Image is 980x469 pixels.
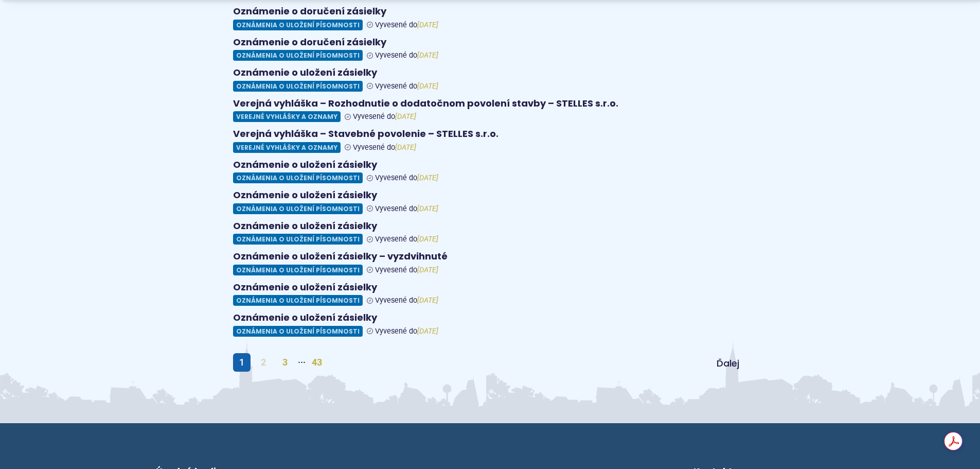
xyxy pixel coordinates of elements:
[233,98,747,123] a: Verejná vyhláška – Rozhodnutie o dodatočnom povolení stavby – STELLES s.r.o. Verejné vyhlášky a o...
[233,251,747,275] a: Oznámenie o uložení zásielky – vyzdvihnuté Oznámenia o uložení písomnosti Vyvesené do[DATE]
[306,353,328,372] a: 43
[255,353,272,372] a: 2
[233,159,747,184] a: Oznámenie o uložení zásielky Oznámenia o uložení písomnosti Vyvesené do[DATE]
[233,128,747,153] a: Verejná vyhláška – Stavebné povolenie – STELLES s.r.o. Verejné vyhlášky a oznamy Vyvesené do[DATE]
[233,312,747,337] a: Oznámenie o uložení zásielky Oznámenia o uložení písomnosti Vyvesené do[DATE]
[708,354,747,373] a: Ďalej
[233,312,747,324] h4: Oznámenie o uložení zásielky
[233,6,747,18] h4: Oznámenie o doručení zásielky
[233,6,747,30] a: Oznámenie o doručení zásielky Oznámenia o uložení písomnosti Vyvesené do[DATE]
[233,251,747,263] h4: Oznámenie o uložení zásielky – vyzdvihnuté
[298,353,306,372] span: ···
[233,353,251,372] span: 1
[233,282,747,293] h4: Oznámenie o uložení zásielky
[233,189,747,201] h4: Oznámenie o uložení zásielky
[233,220,747,245] a: Oznámenie o uložení zásielky Oznámenia o uložení písomnosti Vyvesené do[DATE]
[233,128,747,140] h4: Verejná vyhláška – Stavebné povolenie – STELLES s.r.o.
[233,37,747,61] a: Oznámenie o doručení zásielky Oznámenia o uložení písomnosti Vyvesené do[DATE]
[233,67,747,79] h4: Oznámenie o uložení zásielky
[233,67,747,92] a: Oznámenie o uložení zásielky Oznámenia o uložení písomnosti Vyvesené do[DATE]
[233,282,747,306] a: Oznámenie o uložení zásielky Oznámenia o uložení písomnosti Vyvesené do[DATE]
[717,357,739,370] span: Ďalej
[233,98,747,110] h4: Verejná vyhláška – Rozhodnutie o dodatočnom povolení stavby – STELLES s.r.o.
[233,220,747,232] h4: Oznámenie o uložení zásielky
[233,37,747,48] h4: Oznámenie o doručení zásielky
[276,353,294,372] a: 3
[233,159,747,171] h4: Oznámenie o uložení zásielky
[233,189,747,214] a: Oznámenie o uložení zásielky Oznámenia o uložení písomnosti Vyvesené do[DATE]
